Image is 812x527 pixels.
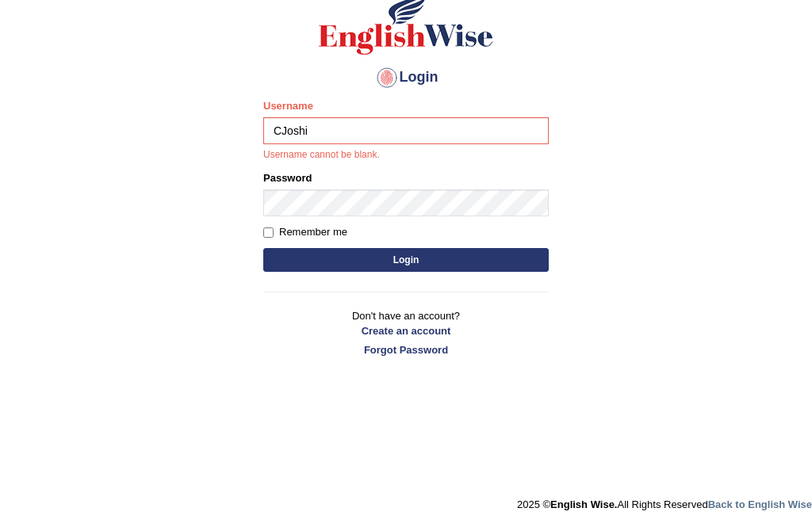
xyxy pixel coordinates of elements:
[263,308,549,357] p: Don't have an account?
[263,65,549,90] h4: Login
[263,98,313,113] label: Username
[708,498,812,510] a: Back to English Wise
[263,342,549,357] a: Forgot Password
[263,224,347,240] label: Remember me
[263,323,549,338] a: Create an account
[263,148,549,162] p: Username cannot be blank.
[263,227,274,238] input: Remember me
[550,498,617,510] strong: English Wise.
[517,489,812,512] div: 2025 © All Rights Reserved
[263,248,549,272] button: Login
[263,170,312,185] label: Password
